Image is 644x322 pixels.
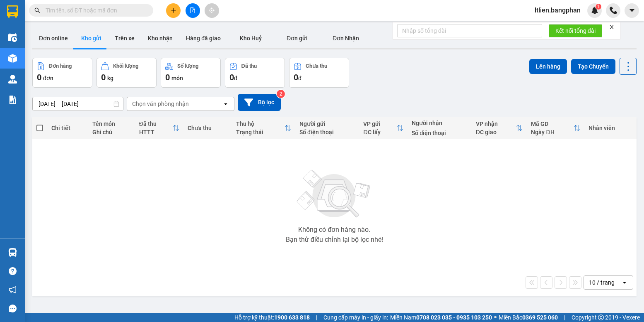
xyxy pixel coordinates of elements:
[108,28,141,48] button: Trên xe
[333,35,359,42] span: Đơn Nhận
[597,4,600,10] span: 1
[222,101,229,107] svg: open
[34,7,40,13] span: search
[190,7,195,13] span: file-add
[412,130,467,136] div: Số điện thoại
[113,63,138,69] div: Khối lượng
[241,63,257,69] div: Đã thu
[564,313,565,322] span: |
[141,28,179,48] button: Kho nhận
[92,129,131,135] div: Ghi chú
[139,129,173,135] div: HTTT
[186,3,200,18] button: file-add
[323,313,388,322] span: Cung cấp máy in - giấy in:
[46,6,143,15] input: Tìm tên, số ĐT hoặc mã đơn
[8,33,17,42] img: warehouse-icon
[177,63,198,69] div: Số lượng
[49,63,72,69] div: Đơn hàng
[628,7,636,14] span: caret-down
[286,236,383,243] div: Bạn thử điều chỉnh lại bộ lọc nhé!
[476,129,516,135] div: ĐC giao
[571,59,615,74] button: Tạo Chuyến
[390,313,492,322] span: Miền Nam
[277,90,285,98] sup: 2
[236,120,285,127] div: Thu hộ
[75,28,108,48] button: Kho gửi
[549,24,602,37] button: Kết nối tổng đài
[234,75,237,81] span: đ
[132,100,189,108] div: Chọn văn phòng nhận
[494,316,497,319] span: ⚪️
[363,129,397,135] div: ĐC lấy
[499,313,558,322] span: Miền Bắc
[476,120,516,127] div: VP nhận
[92,120,131,127] div: Tên món
[101,72,106,82] span: 0
[205,3,219,18] button: aim
[294,72,298,82] span: 0
[9,286,17,294] span: notification
[621,279,628,286] svg: open
[96,58,157,88] button: Khối lượng0kg
[472,117,527,139] th: Toggle SortBy
[166,3,181,18] button: plus
[51,125,84,131] div: Chi tiết
[171,7,176,13] span: plus
[298,226,370,233] div: Không có đơn hàng nào.
[161,58,221,88] button: Số lượng0món
[528,5,587,15] span: ltlien.bangphan
[274,314,310,321] strong: 1900 633 818
[171,75,183,81] span: món
[598,315,604,320] span: copyright
[9,305,17,312] span: message
[609,24,615,30] span: close
[596,4,601,10] sup: 1
[316,313,317,322] span: |
[8,75,17,84] img: warehouse-icon
[527,117,584,139] th: Toggle SortBy
[289,58,349,88] button: Chưa thu0đ
[8,96,17,104] img: solution-icon
[234,313,310,322] span: Hỗ trợ kỹ thuật:
[299,129,355,135] div: Số điện thoại
[299,120,355,127] div: Người gửi
[625,3,639,18] button: caret-down
[397,24,542,37] input: Nhập số tổng đài
[32,58,92,88] button: Đơn hàng0đơn
[240,35,262,42] span: Kho Huỷ
[589,278,615,287] div: 10 / trang
[589,125,632,131] div: Nhân viên
[8,248,17,257] img: warehouse-icon
[32,28,75,48] button: Đơn online
[555,26,596,35] span: Kết nối tổng đài
[165,72,170,82] span: 0
[43,75,53,81] span: đơn
[229,72,234,82] span: 0
[8,54,17,63] img: warehouse-icon
[287,35,308,42] span: Đơn gửi
[531,120,573,127] div: Mã GD
[179,28,227,48] button: Hàng đã giao
[416,314,492,321] strong: 0708 023 035 - 0935 103 250
[293,165,376,223] img: svg+xml;base64,PHN2ZyBjbGFzcz0ibGlzdC1wbHVnX19zdmciIHhtbG5zPSJodHRwOi8vd3d3LnczLm9yZy8yMDAwL3N2Zy...
[139,120,173,127] div: Đã thu
[531,129,573,135] div: Ngày ĐH
[522,314,558,321] strong: 0369 525 060
[359,117,408,139] th: Toggle SortBy
[306,63,327,69] div: Chưa thu
[238,94,281,111] button: Bộ lọc
[33,97,123,111] input: Select a date range.
[135,117,183,139] th: Toggle SortBy
[209,7,215,13] span: aim
[9,267,17,275] span: question-circle
[236,129,285,135] div: Trạng thái
[298,75,301,81] span: đ
[591,7,598,14] img: icon-new-feature
[7,5,18,18] img: logo-vxr
[37,72,41,82] span: 0
[412,120,467,126] div: Người nhận
[107,75,113,81] span: kg
[529,59,567,74] button: Lên hàng
[188,125,228,131] div: Chưa thu
[225,58,285,88] button: Đã thu0đ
